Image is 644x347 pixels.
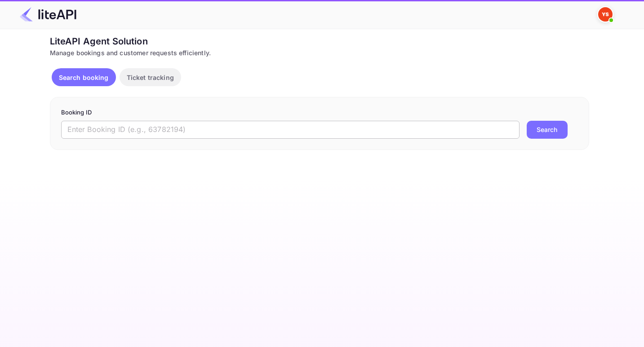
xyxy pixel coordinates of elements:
[61,108,578,117] p: Booking ID
[127,73,174,82] p: Ticket tracking
[598,7,613,22] img: Yandex Support
[59,73,109,82] p: Search booking
[20,7,76,22] img: LiteAPI Logo
[50,35,589,48] div: LiteAPI Agent Solution
[50,48,589,57] div: Manage bookings and customer requests efficiently.
[527,121,568,139] button: Search
[61,121,520,139] input: Enter Booking ID (e.g., 63782194)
